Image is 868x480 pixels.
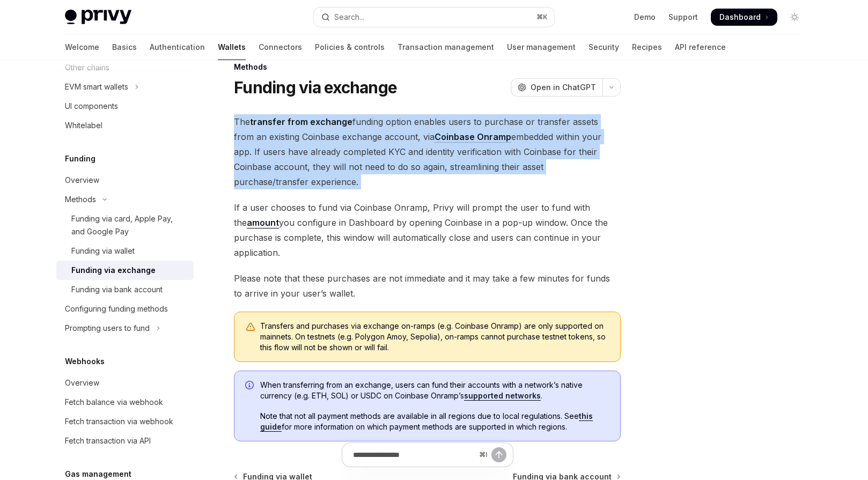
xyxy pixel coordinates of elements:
[260,321,609,353] span: Transfers and purchases via exchange on-ramps (e.g. Coinbase Onramp) are only supported on mainne...
[56,116,194,135] a: Whitelabel
[398,34,494,60] a: Transaction management
[245,322,256,333] svg: Warning
[218,34,246,60] a: Wallets
[56,97,194,116] a: UI components
[71,283,163,296] div: Funding via bank account
[65,152,95,165] h5: Funding
[56,373,194,393] a: Overview
[334,11,364,24] div: Search...
[56,261,194,280] a: Funding via exchange
[65,100,118,113] div: UI components
[353,443,475,467] input: Ask a question...
[65,10,131,25] img: light logo
[56,412,194,431] a: Fetch transaction via webhook
[56,190,194,209] button: Toggle Methods section
[56,431,194,451] a: Fetch transaction via API
[56,299,194,319] a: Configuring funding methods
[632,34,662,60] a: Recipes
[71,245,135,257] div: Funding via wallet
[65,80,128,93] div: EVM smart wallets
[668,12,698,23] a: Support
[234,78,397,97] h1: Funding via exchange
[65,355,105,368] h5: Webhooks
[56,280,194,299] a: Funding via bank account
[65,119,102,132] div: Whitelabel
[507,34,576,60] a: User management
[65,302,168,315] div: Configuring funding methods
[150,34,205,60] a: Authentication
[56,77,194,97] button: Toggle EVM smart wallets section
[245,381,256,392] svg: Info
[65,434,151,447] div: Fetch transaction via API
[234,62,621,72] div: Methods
[464,391,541,401] a: supported networks
[234,200,621,260] span: If a user chooses to fund via Coinbase Onramp, Privy will prompt the user to fund with the you co...
[247,217,279,228] a: amount
[675,34,726,60] a: API reference
[65,396,163,409] div: Fetch balance via webhook
[531,82,596,93] span: Open in ChatGPT
[65,322,150,335] div: Prompting users to fund
[56,393,194,412] a: Fetch balance via webhook
[71,212,187,238] div: Funding via card, Apple Pay, and Google Pay
[435,131,511,143] a: Coinbase Onramp
[234,114,621,189] span: The funding option enables users to purchase or transfer assets from an existing Coinbase exchang...
[314,8,554,27] button: Open search
[71,264,156,277] div: Funding via exchange
[786,9,803,26] button: Toggle dark mode
[634,12,656,23] a: Demo
[65,193,96,206] div: Methods
[315,34,385,60] a: Policies & controls
[511,78,602,97] button: Open in ChatGPT
[56,319,194,338] button: Toggle Prompting users to fund section
[589,34,619,60] a: Security
[260,411,609,432] span: Note that not all payment methods are available in all regions due to local regulations. See for ...
[65,174,99,187] div: Overview
[112,34,137,60] a: Basics
[260,380,609,401] span: When transferring from an exchange, users can fund their accounts with a network’s native currenc...
[260,411,593,432] a: this guide
[491,447,506,462] button: Send message
[234,271,621,301] span: Please note that these purchases are not immediate and it may take a few minutes for funds to arr...
[56,241,194,261] a: Funding via wallet
[259,34,302,60] a: Connectors
[65,34,99,60] a: Welcome
[56,171,194,190] a: Overview
[65,415,173,428] div: Fetch transaction via webhook
[536,13,548,21] span: ⌘ K
[65,376,99,389] div: Overview
[711,9,777,26] a: Dashboard
[719,12,761,23] span: Dashboard
[250,116,352,127] strong: transfer from exchange
[56,209,194,241] a: Funding via card, Apple Pay, and Google Pay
